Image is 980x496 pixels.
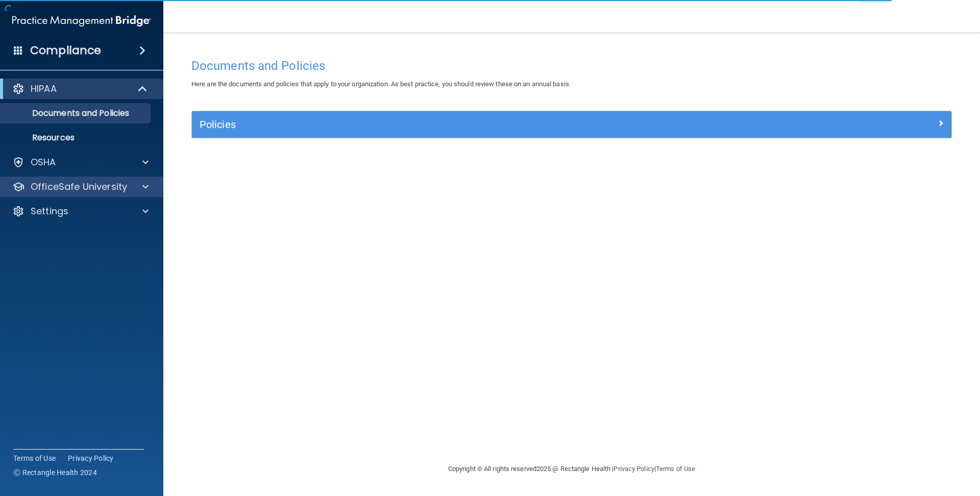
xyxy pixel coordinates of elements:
[12,83,148,95] a: HIPAA
[7,108,146,118] p: Documents and Policies
[191,59,952,72] h4: Documents and Policies
[12,156,149,168] a: OSHA
[13,467,97,478] span: Ⓒ Rectangle Health 2024
[13,453,56,463] a: Terms of Use
[7,133,146,143] p: Resources
[191,80,571,88] span: Here are the documents and policies that apply to your organization. As best practice, you should...
[200,116,944,133] a: Policies
[12,205,149,217] a: Settings
[30,43,101,58] h4: Compliance
[656,465,695,473] a: Terms of Use
[614,465,654,473] a: Privacy Policy
[385,453,758,485] div: Copyright © All rights reserved 2025 @ Rectangle Health | |
[200,119,754,130] h5: Policies
[68,453,114,463] a: Privacy Policy
[31,156,56,168] p: OSHA
[31,181,127,193] p: OfficeSafe University
[31,205,68,217] p: Settings
[31,83,57,95] p: HIPAA
[12,11,151,31] img: PMB logo
[12,181,149,193] a: OfficeSafe University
